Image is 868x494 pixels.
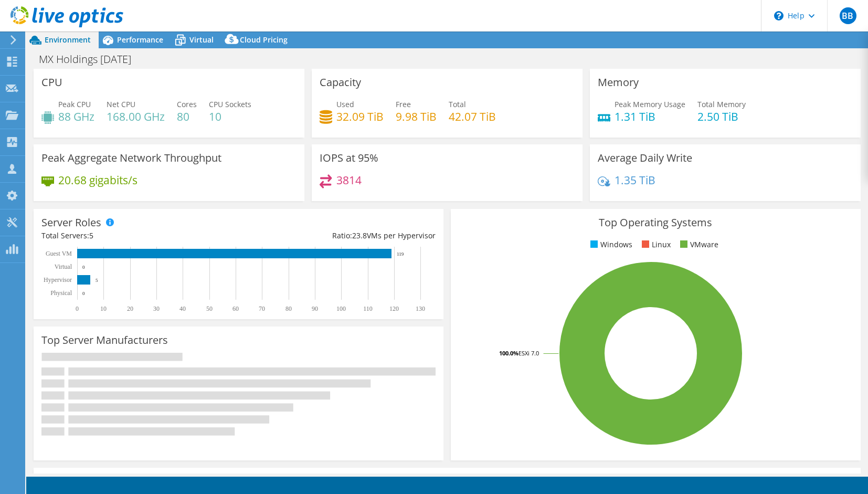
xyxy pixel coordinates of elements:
text: 5 [96,278,98,283]
h4: 32.09 TiB [336,111,384,122]
h4: 88 GHz [58,111,94,122]
text: 50 [206,305,213,312]
text: Virtual [55,263,72,270]
text: 20 [127,305,133,312]
h3: Server Roles [41,217,101,228]
tspan: 100.0% [499,349,518,357]
svg: \n [774,11,784,20]
h4: 1.35 TiB [615,174,655,186]
span: CPU Sockets [209,99,251,109]
span: Peak Memory Usage [615,99,685,109]
text: Physical [50,289,72,297]
li: Linux [639,239,671,250]
text: Guest VM [46,250,72,257]
h4: 3814 [336,174,362,186]
span: Total [449,99,466,109]
h4: 42.07 TiB [449,111,496,122]
li: VMware [678,239,718,250]
span: Cloud Pricing [240,35,288,45]
h3: Top Server Manufacturers [41,334,168,346]
text: Hypervisor [44,276,72,283]
span: Used [336,99,354,109]
h3: Average Daily Write [598,152,692,164]
h4: 1.31 TiB [615,111,685,122]
span: Peak CPU [58,99,91,109]
span: Free [396,99,411,109]
span: Net CPU [107,99,135,109]
h3: Capacity [320,77,361,88]
h3: CPU [41,77,62,88]
h4: 9.98 TiB [396,111,437,122]
div: Total Servers: [41,230,238,241]
h4: 80 [177,111,197,122]
text: 80 [285,305,292,312]
span: Virtual [189,35,214,45]
text: 0 [76,305,79,312]
text: 10 [100,305,107,312]
h4: 20.68 gigabits/s [58,174,137,186]
h3: Memory [598,77,639,88]
h3: IOPS at 95% [320,152,378,164]
text: 60 [232,305,239,312]
span: Cores [177,99,197,109]
h4: 2.50 TiB [697,111,746,122]
text: 119 [397,251,404,257]
span: Environment [45,35,91,45]
span: Performance [117,35,163,45]
div: Ratio: VMs per Hypervisor [238,230,435,241]
span: 23.8 [352,230,367,240]
span: Total Memory [697,99,746,109]
text: 40 [179,305,186,312]
h1: MX Holdings [DATE] [34,54,147,65]
text: 70 [259,305,265,312]
h4: 168.00 GHz [107,111,165,122]
text: 90 [312,305,318,312]
text: 0 [82,265,85,270]
text: 0 [82,291,85,296]
text: 30 [153,305,160,312]
text: 110 [363,305,373,312]
span: BB [840,7,856,24]
tspan: ESXi 7.0 [518,349,539,357]
li: Windows [588,239,632,250]
text: 120 [389,305,399,312]
text: 100 [336,305,346,312]
span: 5 [89,230,93,240]
h4: 10 [209,111,251,122]
text: 130 [416,305,425,312]
h3: Top Operating Systems [459,217,853,228]
h3: Peak Aggregate Network Throughput [41,152,221,164]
